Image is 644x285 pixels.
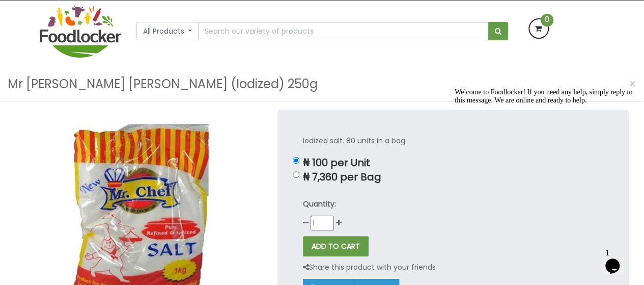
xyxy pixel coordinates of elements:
p: ₦ 7,360 per Bag [303,171,603,183]
button: Close [624,73,641,94]
iframe: chat widget [451,84,634,239]
span: × [629,76,636,91]
p: Iodized salt. 80 units in a bag [303,135,603,147]
img: FoodLocker [40,6,121,58]
input: ₦ 100 per Unit [293,157,299,164]
p: Share this product with your friends [303,262,436,273]
h3: Mr [PERSON_NAME] [PERSON_NAME] (Iodized) 250g [8,74,318,94]
strong: Quantity: [303,199,336,209]
span: 0 [541,14,553,27]
iframe: chat widget [601,244,634,275]
button: All Products [136,22,199,40]
div: Welcome to Foodlocker! If you need any help, simply reply to this message. We are online and read... [4,4,187,20]
input: ₦ 7,360 per Bag [293,171,299,178]
span: Welcome to Foodlocker! If you need any help, simply reply to this message. We are online and read... [4,4,182,20]
p: ₦ 100 per Unit [303,157,603,169]
button: ADD TO CART [303,236,369,256]
input: Search our variety of products [198,22,488,40]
